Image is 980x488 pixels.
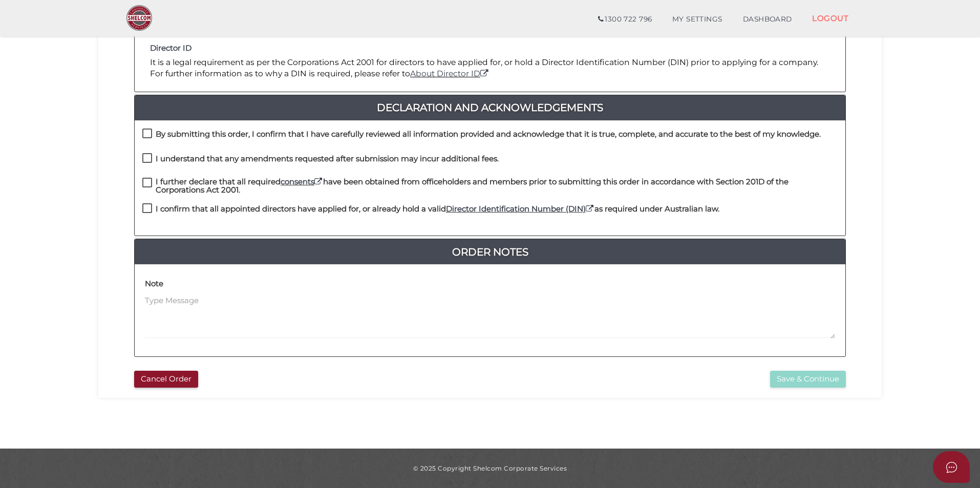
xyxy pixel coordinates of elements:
[150,44,830,53] h4: Director ID
[281,177,323,186] a: consents
[156,205,719,214] h4: I confirm that all appointed directors have applied for, or already hold a valid as required unde...
[156,178,838,195] h4: I further declare that all required have been obtained from officeholders and members prior to su...
[156,155,499,163] h4: I understand that any amendments requested after submission may incur additional fees.
[733,9,802,30] a: DASHBOARD
[135,99,845,116] a: Declaration And Acknowledgements
[770,371,846,388] button: Save & Continue
[802,8,859,29] a: LOGOUT
[933,451,970,483] button: Open asap
[150,57,830,80] p: It is a legal requirement as per the Corporations Act 2001 for directors to have applied for, or ...
[135,244,845,260] a: Order Notes
[145,280,163,288] h4: Note
[134,371,198,388] button: Cancel Order
[662,9,733,30] a: MY SETTINGS
[106,464,874,473] div: © 2025 Copyright Shelcom Corporate Services
[410,69,489,78] a: About Director ID
[588,9,662,30] a: 1300 722 796
[446,204,594,214] a: Director Identification Number (DIN)
[156,130,821,139] h4: By submitting this order, I confirm that I have carefully reviewed all information provided and a...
